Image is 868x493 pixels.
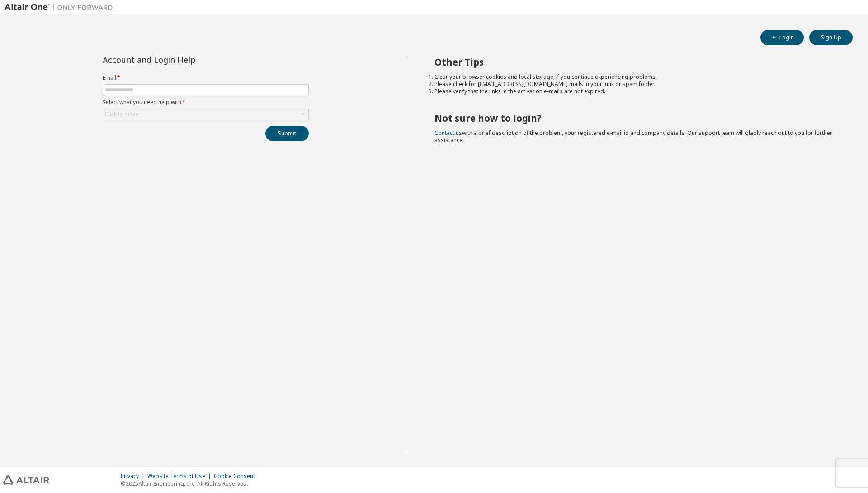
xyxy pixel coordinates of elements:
[103,56,268,63] div: Account and Login Help
[434,81,837,88] li: Please check for [EMAIL_ADDRESS][DOMAIN_NAME] mails in your junk or spam folder.
[434,56,837,68] h2: Other Tips
[434,73,837,81] li: Clear your browser cookies and local storage, if you continue experiencing problems.
[105,111,140,118] div: Click to select
[103,74,309,81] label: Email
[121,480,260,488] p: © 2025 Altair Engineering, Inc. All Rights Reserved.
[809,30,853,45] button: Sign Up
[434,129,832,144] span: with a brief description of the problem, your registered e-mail id and company details. Our suppo...
[3,475,49,485] img: altair_logo.svg
[434,112,837,124] h2: Not sure how to login?
[121,473,147,480] div: Privacy
[760,30,804,45] button: Login
[147,473,214,480] div: Website Terms of Use
[103,99,309,106] label: Select what you need help with
[103,109,308,120] div: Click to select
[434,129,462,137] a: Contact us
[5,3,118,12] img: Altair One
[265,126,309,141] button: Submit
[214,473,260,480] div: Cookie Consent
[434,88,837,95] li: Please verify that the links in the activation e-mails are not expired.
